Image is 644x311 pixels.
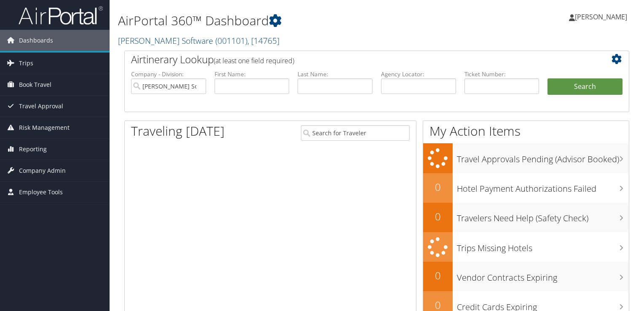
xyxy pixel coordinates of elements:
[423,143,629,173] a: Travel Approvals Pending (Advisor Booked)
[19,182,63,203] span: Employee Tools
[247,35,279,46] span: , [ 14765 ]
[19,139,47,160] span: Reporting
[423,180,453,194] h2: 0
[19,53,33,74] span: Trips
[423,173,629,203] a: 0Hotel Payment Authorizations Failed
[457,149,629,165] h3: Travel Approvals Pending (Advisor Booked)
[214,56,294,65] span: (at least one field required)
[423,209,453,224] h2: 0
[423,232,629,262] a: Trips Missing Hotels
[423,122,629,140] h1: My Action Items
[423,268,453,283] h2: 0
[131,52,580,67] h2: Airtinerary Lookup
[215,70,290,78] label: First Name:
[547,78,623,95] button: Search
[457,268,629,284] h3: Vendor Contracts Expiring
[464,70,539,78] label: Ticket Number:
[19,117,70,138] span: Risk Management
[381,70,456,78] label: Agency Locator:
[19,96,63,117] span: Travel Approval
[575,12,627,21] span: [PERSON_NAME]
[423,262,629,291] a: 0Vendor Contracts Expiring
[457,238,629,254] h3: Trips Missing Hotels
[423,203,629,232] a: 0Travelers Need Help (Safety Check)
[19,5,103,25] img: airportal-logo.png
[457,179,629,195] h3: Hotel Payment Authorizations Failed
[298,70,373,78] label: Last Name:
[569,4,636,29] a: [PERSON_NAME]
[19,74,51,95] span: Book Travel
[215,35,247,46] span: ( 001101 )
[118,35,279,46] a: [PERSON_NAME] Software
[19,160,66,181] span: Company Admin
[131,70,206,78] label: Company - Division:
[118,12,463,29] h1: AirPortal 360™ Dashboard
[301,125,410,141] input: Search for Traveler
[19,30,53,51] span: Dashboards
[131,122,225,140] h1: Traveling [DATE]
[457,208,629,224] h3: Travelers Need Help (Safety Check)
